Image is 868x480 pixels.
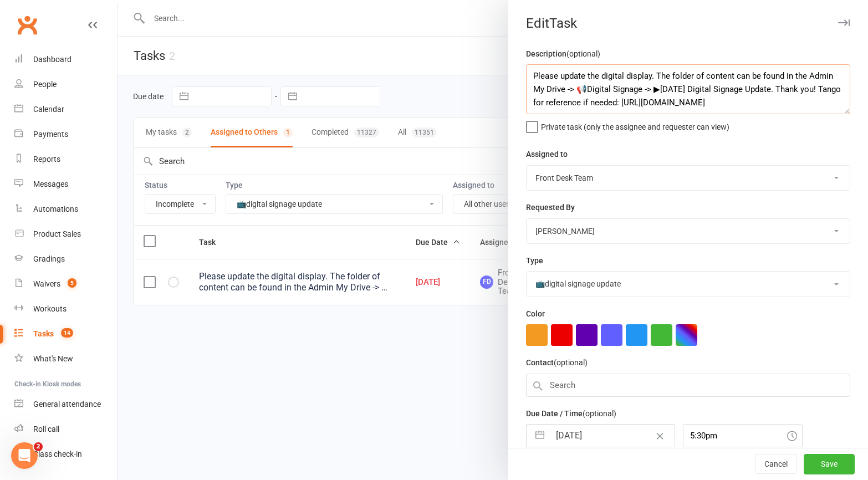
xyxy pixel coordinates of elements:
div: Class check-in [33,450,82,458]
iframe: Intercom live chat [11,442,38,469]
button: Clear Date [650,425,670,446]
textarea: Please update the digital display. The folder of content can be found in the Admin My Drive -> 📢D... [526,64,850,114]
div: People [33,80,57,89]
button: Cancel [755,455,797,474]
div: Edit Task [508,16,868,31]
span: Private task (only the assignee and requester can view) [541,119,729,131]
label: Type [526,254,543,267]
input: Search [526,374,850,397]
a: What's New [14,346,117,371]
a: People [14,72,117,97]
a: Waivers 5 [14,272,117,297]
a: Payments [14,122,117,147]
span: 14 [61,328,73,338]
small: (optional) [554,358,588,367]
button: Save [804,455,855,474]
a: Messages [14,172,117,197]
div: Roll call [33,425,59,433]
a: Workouts [14,297,117,321]
label: Assigned to [526,148,568,160]
div: Tasks [33,329,54,338]
div: Payments [33,130,68,139]
div: Waivers [33,279,60,288]
div: Messages [33,180,68,188]
div: Product Sales [33,229,81,238]
div: Automations [33,205,78,213]
label: Color [526,308,545,320]
a: Reports [14,147,117,172]
div: What's New [33,354,73,363]
a: Roll call [14,417,117,442]
div: Workouts [33,304,67,313]
small: (optional) [583,409,616,418]
a: Calendar [14,97,117,122]
small: (optional) [566,49,600,58]
label: Requested By [526,201,575,213]
a: Tasks 14 [14,321,117,346]
span: 2 [34,442,43,451]
a: Gradings [14,247,117,272]
label: Due Date / Time [526,407,616,420]
a: Clubworx [13,11,41,39]
div: Dashboard [33,55,72,64]
a: Dashboard [14,47,117,72]
a: General attendance kiosk mode [14,392,117,417]
div: Gradings [33,254,65,263]
div: General attendance [33,400,101,408]
span: 5 [68,278,76,288]
div: Calendar [33,105,64,114]
a: Class kiosk mode [14,442,117,467]
a: Product Sales [14,222,117,247]
label: Contact [526,356,588,369]
label: Description [526,48,600,60]
div: Reports [33,155,60,164]
a: Automations [14,197,117,222]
